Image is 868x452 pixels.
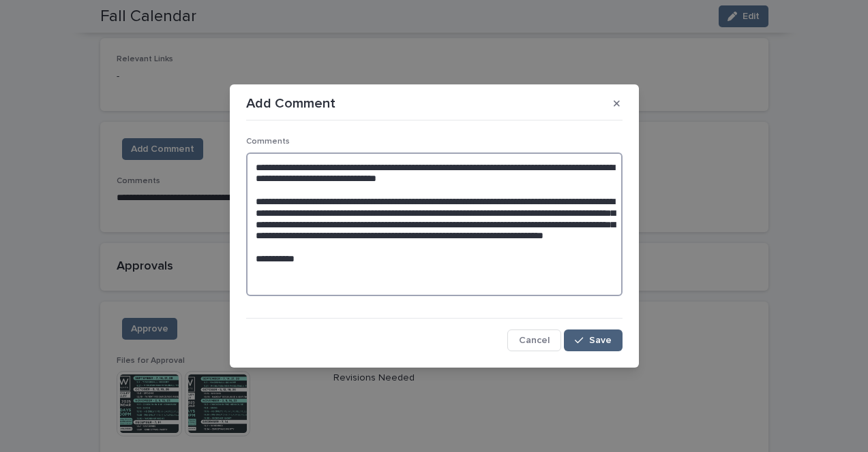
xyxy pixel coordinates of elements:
[246,95,335,112] p: Add Comment
[519,336,550,345] span: Cancel
[564,329,622,351] button: Save
[589,336,612,345] span: Save
[246,138,290,146] span: Comments
[507,329,561,351] button: Cancel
